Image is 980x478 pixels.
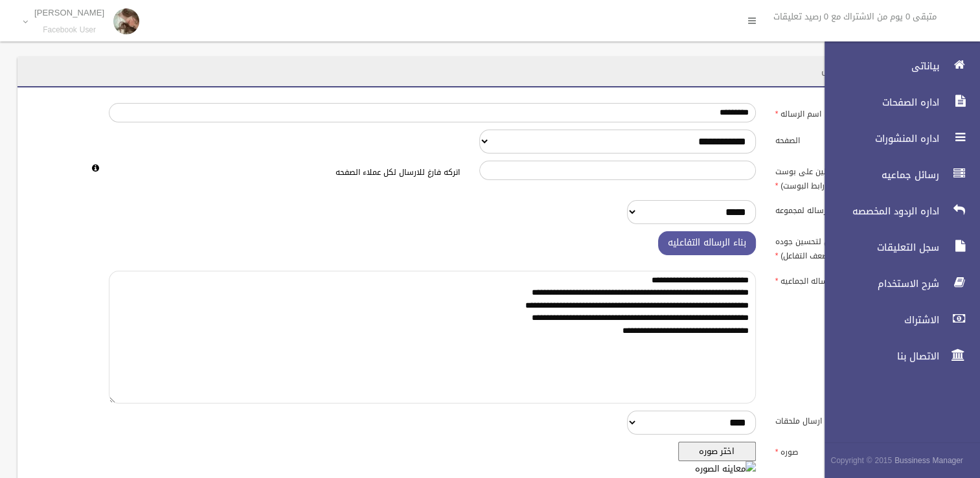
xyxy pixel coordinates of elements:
h6: اتركه فارغ للارسال لكل عملاء الصفحه [109,168,459,177]
span: شرح الاستخدام [814,277,943,290]
a: اداره المنشورات [814,124,980,153]
a: سجل التعليقات [814,233,980,262]
a: شرح الاستخدام [814,269,980,298]
a: اداره الصفحات [814,88,980,117]
button: اختر صوره [678,442,756,461]
a: بياناتى [814,52,980,80]
label: صوره [766,442,914,460]
span: سجل التعليقات [814,241,943,254]
strong: Bussiness Manager [895,453,963,468]
label: نص الرساله الجماعيه [766,271,914,289]
span: اداره المنشورات [814,132,943,145]
span: بياناتى [814,60,943,73]
label: اسم الرساله [766,103,914,121]
small: Facebook User [34,25,104,35]
a: اداره الردود المخصصه [814,197,980,225]
label: رساله تفاعليه (افضل لتحسين جوده الصفحه وتجنب حظر ضعف التفاعل) [766,231,914,264]
a: رسائل جماعيه [814,161,980,189]
span: اداره الردود المخصصه [814,205,943,218]
span: الاتصال بنا [814,350,943,363]
label: ارسل للمتفاعلين على بوست محدد(رابط البوست) [766,161,914,193]
span: اداره الصفحات [814,96,943,109]
header: رسائل جماعيه / ارسال [806,58,921,84]
label: ارساله لمجموعه [766,200,914,218]
span: الاشتراك [814,313,943,326]
a: الاشتراك [814,306,980,334]
p: [PERSON_NAME] [34,8,104,17]
span: Copyright © 2015 [830,453,892,468]
img: معاينه الصوره [695,461,756,477]
a: الاتصال بنا [814,342,980,370]
button: بناء الرساله التفاعليه [658,231,756,255]
span: رسائل جماعيه [814,168,943,181]
label: ارسال ملحقات [766,411,914,429]
label: الصفحه [766,130,914,148]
